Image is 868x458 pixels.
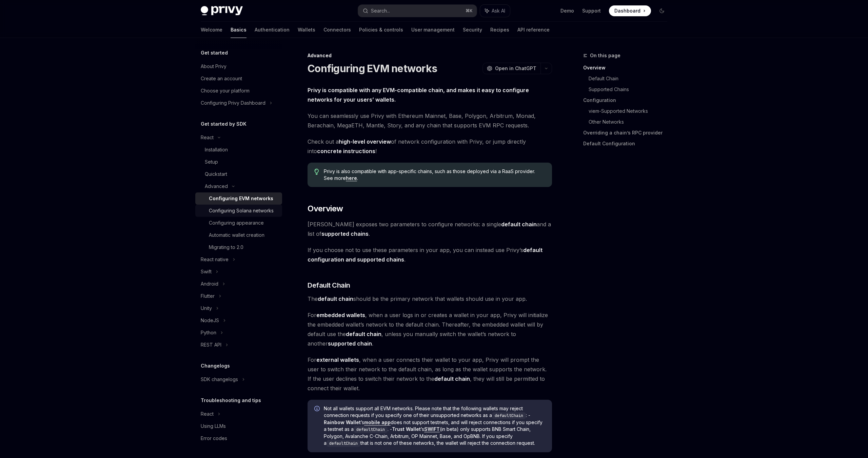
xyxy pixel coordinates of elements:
span: Check out a of network configuration with Privy, or jump directly into ! [308,137,552,156]
strong: default chain [434,375,470,382]
a: Overview [583,62,673,73]
a: About Privy [195,60,282,72]
span: Not all wallets support all EVM networks. Please note that the following wallets may reject conne... [324,405,545,447]
button: Toggle dark mode [656,5,667,16]
span: Open in ChatGPT [495,65,536,72]
span: Dashboard [614,7,640,14]
div: Configuring Solana networks [209,207,274,215]
a: default chain [501,221,537,228]
a: Connectors [323,22,351,38]
a: Configuration [583,95,673,106]
div: Configuring appearance [209,219,264,227]
strong: Rainbow Wallet [324,419,361,425]
div: Configuring EVM networks [209,194,273,203]
div: SDK changelogs [201,375,238,383]
a: Error codes [195,432,282,444]
strong: default chain [501,221,537,228]
div: React native [201,255,229,264]
a: high-level overview [339,138,391,145]
button: Ask AI [480,5,510,17]
a: Default Configuration [583,138,673,149]
h5: Get started [201,49,228,57]
span: On this page [590,51,620,60]
div: Migrating to 2.0 [209,243,243,251]
span: For , when a user logs in or creates a wallet in your app, Privy will initialize the embedded wal... [308,310,552,348]
a: Configuring Solana networks [195,205,282,217]
a: Welcome [201,22,222,38]
div: Search... [371,7,390,15]
svg: Tip [314,169,319,175]
strong: supported chains [321,230,369,237]
a: Dashboard [609,5,651,16]
span: The should be the primary network that wallets should use in your app. [308,294,552,304]
a: Overriding a chain’s RPC provider [583,127,673,138]
a: SWIFT [424,426,440,432]
div: Setup [205,158,218,166]
div: Quickstart [205,170,227,178]
button: Open in ChatGPT [482,63,540,74]
div: Using LLMs [201,422,226,430]
div: Automatic wallet creation [209,231,264,239]
div: Advanced [205,182,228,190]
a: Demo [560,7,574,14]
h5: Changelogs [201,362,230,370]
a: Wallets [298,22,315,38]
div: REST API [201,341,221,349]
a: Support [582,7,601,14]
span: [PERSON_NAME] exposes two parameters to configure networks: a single and a list of . [308,220,552,238]
span: You can seamlessly use Privy with Ethereum Mainnet, Base, Polygon, Arbitrum, Monad, Berachain, Me... [308,111,552,130]
a: API reference [517,22,550,38]
a: Configuring EVM networks [195,192,282,205]
a: Using LLMs [195,420,282,432]
span: If you choose not to use these parameters in your app, you can instead use Privy’s . [308,245,552,264]
div: Python [201,329,216,337]
div: NodeJS [201,316,219,325]
a: Default Chain [589,73,673,84]
div: React [201,410,214,418]
a: Installation [195,144,282,156]
strong: Privy is compatible with any EVM-compatible chain, and makes it easy to configure networks for yo... [308,87,529,103]
div: Installation [205,146,228,154]
a: Setup [195,156,282,168]
code: defaultChain [492,412,526,419]
img: dark logo [201,6,243,16]
a: supported chains [321,230,369,237]
a: User management [411,22,455,38]
span: Ask AI [492,7,505,14]
strong: Trust Wallet [392,426,421,432]
strong: embedded wallets [316,312,365,318]
code: defaultChain [354,426,388,433]
div: Android [201,280,218,288]
div: Configuring Privy Dashboard [201,99,265,107]
code: defaultChain [327,440,360,447]
a: supported chain [328,340,372,347]
a: Security [463,22,482,38]
h1: Configuring EVM networks [308,62,437,75]
span: For , when a user connects their wallet to your app, Privy will prompt the user to switch their n... [308,355,552,393]
a: mobile app [364,419,391,425]
a: Policies & controls [359,22,403,38]
div: React [201,133,214,142]
a: Authentication [255,22,290,38]
div: Error codes [201,434,227,442]
div: Choose your platform [201,87,250,95]
a: Create an account [195,72,282,85]
a: Automatic wallet creation [195,229,282,241]
span: ⌘ K [466,8,473,14]
a: Choose your platform [195,85,282,97]
strong: external wallets [316,356,359,363]
strong: default chain [346,331,381,337]
a: Quickstart [195,168,282,180]
button: Search...⌘K [358,5,477,17]
svg: Info [314,406,321,413]
div: Swift [201,268,212,276]
h5: Get started by SDK [201,120,246,128]
div: Advanced [308,52,552,59]
div: About Privy [201,62,226,70]
span: Privy is also compatible with app-specific chains, such as those deployed via a RaaS provider. Se... [324,168,545,182]
h5: Troubleshooting and tips [201,396,261,404]
a: Migrating to 2.0 [195,241,282,253]
a: Basics [231,22,246,38]
a: here [346,175,357,181]
div: Create an account [201,75,242,83]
